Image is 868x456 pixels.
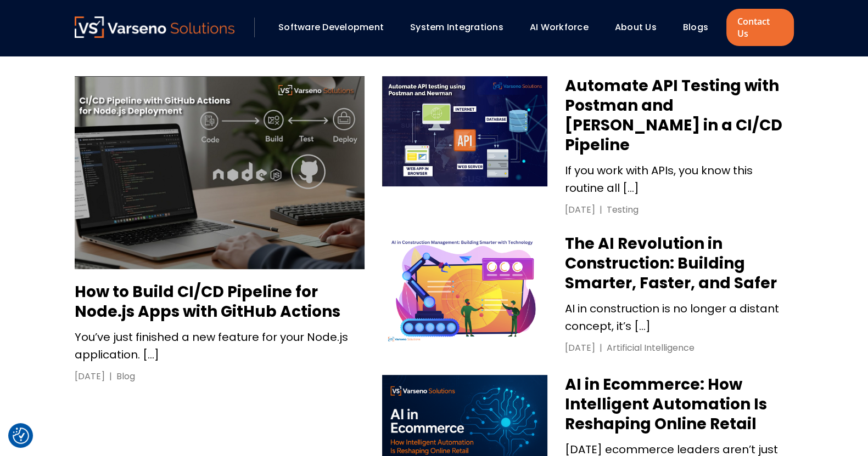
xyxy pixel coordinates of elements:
[382,234,794,357] a: The AI Revolution in Construction: Building Smarter, Faster, and Safer The AI Revolution in Const...
[382,76,794,216] a: Automate API Testing with Postman and Newman in a CI/CD Pipeline Automate API Testing with Postma...
[116,370,135,383] div: Blog
[75,370,105,383] div: [DATE]
[75,76,365,269] img: How to Build CI/CD Pipeline for Node.js Apps with GitHub Actions
[13,428,29,444] img: Revisit consent button
[565,341,595,355] div: [DATE]
[75,282,365,322] h3: How to Build CI/CD Pipeline for Node.js Apps with GitHub Actions
[677,18,724,37] div: Blogs
[565,375,793,434] h3: AI in Ecommerce: How Intelligent Automation Is Reshaping Online Retail
[530,21,589,33] a: AI Workforce
[273,18,399,37] div: Software Development
[75,328,365,363] p: You’ve just finished a new feature for your Node.js application. […]
[75,16,235,38] img: Varseno Solutions – Product Engineering & IT Services
[565,234,793,293] h3: The AI Revolution in Construction: Building Smarter, Faster, and Safer
[615,21,657,33] a: About Us
[565,76,793,155] h3: Automate API Testing with Postman and [PERSON_NAME] in a CI/CD Pipeline
[410,21,503,33] a: System Integrations
[382,234,548,344] img: The AI Revolution in Construction: Building Smarter, Faster, and Safer
[607,341,695,355] div: Artificial Intelligence
[683,21,708,33] a: Blogs
[565,162,793,197] p: If you work with APIs, you know this routine all […]
[13,428,29,444] button: Cookie Settings
[595,341,607,355] div: |
[405,18,519,37] div: System Integrations
[607,203,639,216] div: Testing
[565,203,595,216] div: [DATE]
[382,76,548,186] img: Automate API Testing with Postman and Newman in a CI/CD Pipeline
[105,370,116,383] div: |
[595,203,607,216] div: |
[278,21,384,33] a: Software Development
[75,16,235,38] a: Varseno Solutions – Product Engineering & IT Services
[565,300,793,335] p: AI in construction is no longer a distant concept, it’s […]
[726,9,793,46] a: Contact Us
[524,18,604,37] div: AI Workforce
[609,18,672,37] div: About Us
[75,76,365,383] a: How to Build CI/CD Pipeline for Node.js Apps with GitHub Actions How to Build CI/CD Pipeline for ...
